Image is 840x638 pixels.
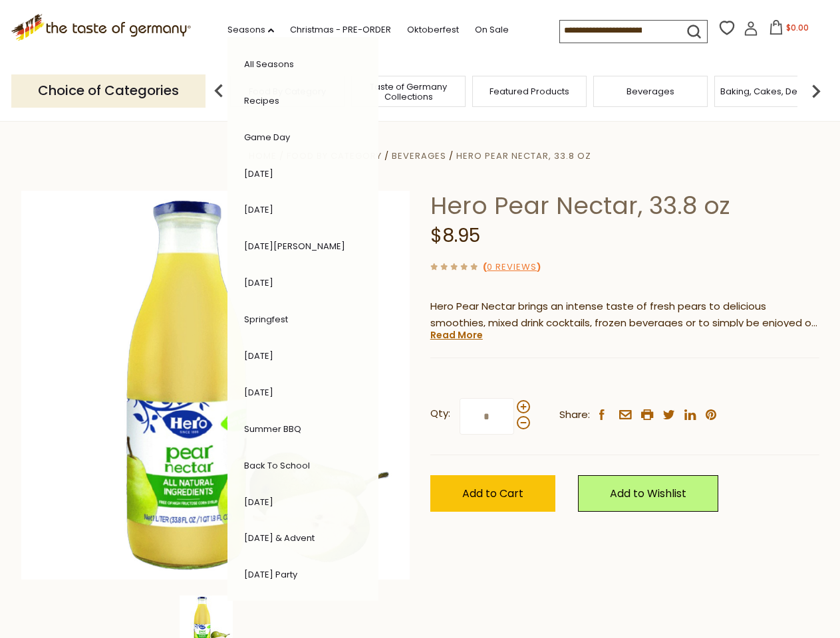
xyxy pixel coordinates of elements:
a: Summer BBQ [244,423,301,435]
a: Taste of Germany Collections [355,82,462,102]
a: [DATE] [244,167,273,180]
button: $0.00 [761,20,817,40]
a: [DATE] [244,203,273,216]
a: [DATE] [244,386,273,399]
strong: Qty: [430,405,450,422]
span: Add to Cart [462,486,523,501]
a: [DATE][PERSON_NAME] [244,240,345,253]
a: Hero Pear Nectar, 33.8 oz [456,150,591,162]
span: $8.95 [430,223,480,249]
a: [DATE] & Advent [244,532,315,544]
a: Springfest [244,313,288,326]
span: $0.00 [786,22,809,33]
a: Beverages [392,150,446,162]
h1: Hero Pear Nectar, 33.8 oz [430,191,819,221]
a: Christmas - PRE-ORDER [290,23,391,37]
a: Game Day [244,131,290,144]
a: All Seasons [244,58,294,70]
a: Baking, Cakes, Desserts [720,86,823,96]
img: previous arrow [206,78,232,104]
a: Seasons [227,23,274,37]
a: Beverages [627,86,674,96]
a: Featured Products [490,86,569,96]
a: [DATE] [244,350,273,362]
img: Hero Pear Nectar, 33.8 oz [21,191,410,580]
button: Add to Cart [430,475,555,512]
input: Qty: [460,398,514,435]
a: [DATE] [244,496,273,508]
a: Back to School [244,459,310,472]
a: Add to Wishlist [578,475,718,512]
a: 0 Reviews [487,261,537,274]
a: [DATE] [244,276,273,289]
span: Share: [559,407,590,423]
p: Choice of Categories [11,74,206,107]
a: Oktoberfest [407,23,459,37]
a: Read More [430,328,483,342]
p: Hero Pear Nectar brings an intense taste of fresh pears to delicious smoothies, mixed drink cockt... [430,298,819,332]
img: next arrow [803,78,829,104]
a: On Sale [475,23,509,37]
a: Recipes [244,94,279,107]
a: [DATE] Party [244,568,297,581]
span: ( ) [483,261,541,273]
